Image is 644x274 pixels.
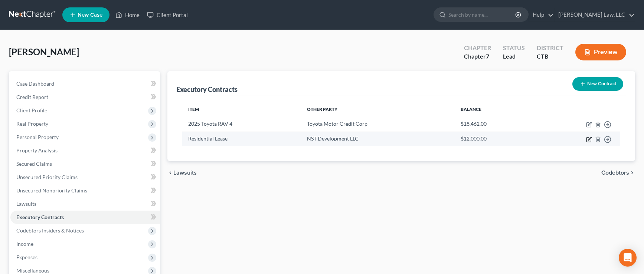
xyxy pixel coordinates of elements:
[301,102,455,117] th: Other Party
[78,12,102,18] span: New Case
[10,171,160,184] a: Unsecured Priority Claims
[619,249,637,267] div: Open Intercom Messenger
[10,197,160,211] a: Lawsuits
[601,170,629,176] span: Codebtors
[16,241,33,247] span: Income
[464,44,491,52] div: Chapter
[16,161,52,167] span: Secured Claims
[173,170,197,176] span: Lawsuits
[167,170,197,176] button: chevron_left Lawsuits
[16,80,54,87] span: Case Dashboard
[9,46,79,57] span: [PERSON_NAME]
[16,267,49,274] span: Miscellaneous
[10,211,160,224] a: Executory Contracts
[16,94,48,100] span: Credit Report
[455,117,535,132] td: $18,462.00
[572,77,623,91] button: New Contract
[16,121,48,127] span: Real Property
[10,157,160,171] a: Secured Claims
[10,77,160,90] a: Case Dashboard
[455,132,535,146] td: $12,000.00
[182,132,301,146] td: Residential Lease
[455,102,535,117] th: Balance
[486,53,489,60] span: 7
[143,8,192,22] a: Client Portal
[16,147,58,153] span: Property Analysis
[16,187,87,194] span: Unsecured Nonpriority Claims
[16,134,59,140] span: Personal Property
[176,85,238,94] div: Executory Contracts
[601,170,635,176] button: Codebtors chevron_right
[537,52,563,61] div: CTB
[503,44,525,52] div: Status
[503,52,525,61] div: Lead
[464,52,491,61] div: Chapter
[16,107,47,113] span: Client Profile
[112,8,143,22] a: Home
[555,8,635,22] a: [PERSON_NAME] Law, LLC
[10,90,160,104] a: Credit Report
[301,117,455,132] td: Toyota Motor Credit Corp
[537,44,563,52] div: District
[448,8,516,22] input: Search by name...
[10,144,160,157] a: Property Analysis
[182,117,301,132] td: 2025 Toyota RAV 4
[16,201,36,207] span: Lawsuits
[182,102,301,117] th: Item
[16,254,37,260] span: Expenses
[529,8,554,22] a: Help
[16,174,78,180] span: Unsecured Priority Claims
[167,170,173,176] i: chevron_left
[10,184,160,197] a: Unsecured Nonpriority Claims
[629,170,635,176] i: chevron_right
[16,227,84,234] span: Codebtors Insiders & Notices
[301,132,455,146] td: NST Development LLC
[16,214,64,220] span: Executory Contracts
[575,44,626,60] button: Preview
